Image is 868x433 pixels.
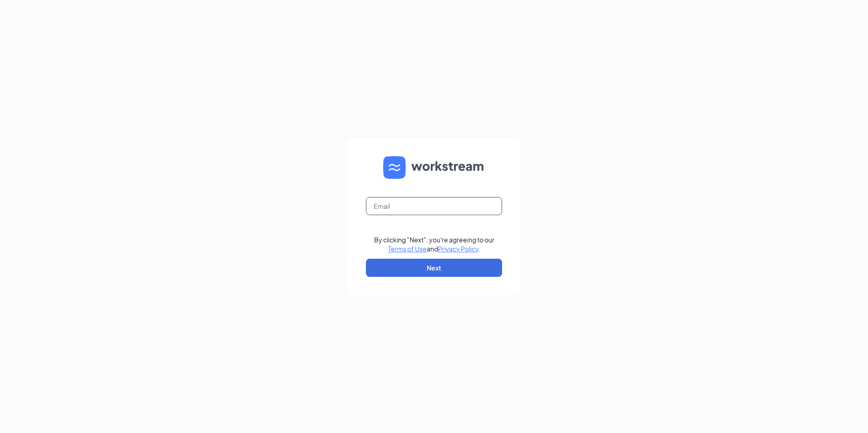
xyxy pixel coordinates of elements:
div: By clicking "Next", you're agreeing to our and . [374,235,494,253]
input: Email [366,197,502,215]
button: Next [366,259,502,277]
a: Terms of Use [388,245,427,253]
a: Privacy Policy [438,245,478,253]
img: WS logo and Workstream text [383,156,485,179]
